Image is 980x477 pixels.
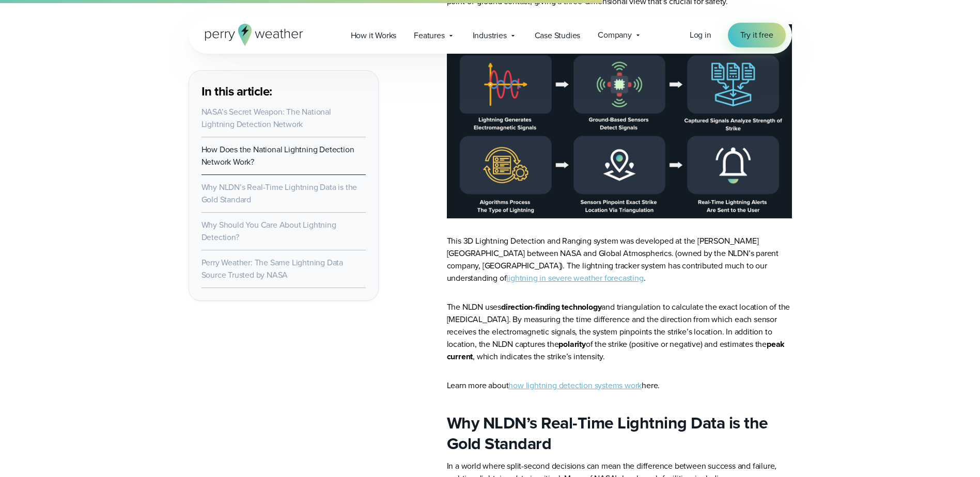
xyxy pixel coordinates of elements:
img: How Lightning Detection Works National lightning detection network [447,24,792,218]
a: Perry Weather: The Same Lightning Data Source Trusted by NASA [201,257,343,281]
a: How Does the National Lightning Detection Network Work? [201,144,354,168]
p: Learn more about here. [447,379,792,392]
a: Try it free [728,23,786,47]
span: Case Studies [535,29,581,42]
a: NASA’s Secret Weapon: The National Lightning Detection Network [201,106,331,130]
a: Log in [690,29,711,41]
span: How it Works [351,29,397,42]
a: how lightning detection systems work [508,379,642,391]
p: This 3D Lightning Detection and Ranging system was developed at the [PERSON_NAME][GEOGRAPHIC_DATA... [447,235,792,284]
span: Try it free [740,29,773,41]
h2: Why NLDN’s Real-Time Lightning Data is the Gold Standard [447,412,792,454]
strong: direction-finding technology [501,301,601,313]
strong: polarity [558,338,585,350]
a: Why NLDN’s Real-Time Lightning Data is the Gold Standard [201,181,357,205]
a: Case Studies [526,25,589,46]
span: Company [598,29,632,41]
h3: In this article: [201,83,366,100]
a: lightning in severe weather forecasting [506,272,643,284]
a: How it Works [342,25,406,46]
p: The NLDN uses and triangulation to calculate the exact location of the [MEDICAL_DATA]. By measuri... [447,301,792,363]
span: Features [414,29,444,42]
span: Log in [690,29,711,41]
span: Industries [473,29,507,42]
a: Why Should You Care About Lightning Detection? [201,219,336,243]
strong: peak current [447,338,785,362]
